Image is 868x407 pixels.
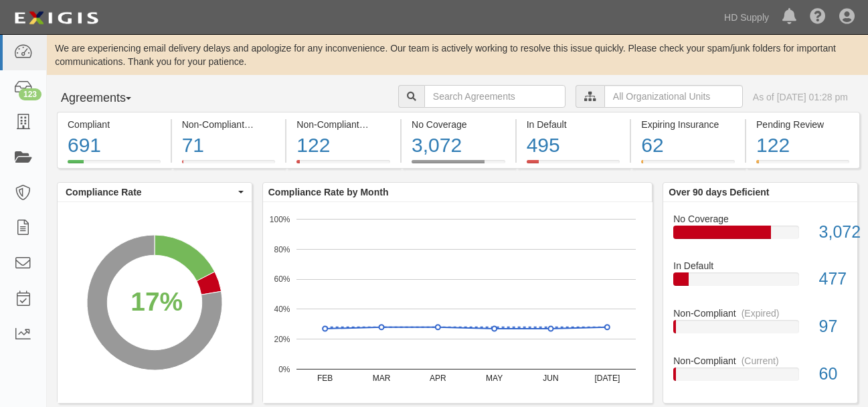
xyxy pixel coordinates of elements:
[631,160,745,171] a: Expiring Insurance62
[673,212,847,260] a: No Coverage3,072
[673,307,847,354] a: Non-Compliant(Expired)97
[131,283,183,321] div: 17%
[268,187,389,197] b: Compliance Rate by Month
[182,131,276,160] div: 71
[543,374,558,383] text: JUN
[810,9,826,25] i: Help Center - Complianz
[270,214,290,224] text: 100%
[296,131,390,160] div: 122
[172,160,286,171] a: Non-Compliant(Current)71
[66,185,235,199] span: Compliance Rate
[663,307,857,320] div: Non-Compliant
[756,118,849,131] div: Pending Review
[673,259,847,307] a: In Default477
[756,131,849,160] div: 122
[809,362,857,386] div: 60
[641,118,735,131] div: Expiring Insurance
[274,305,290,314] text: 40%
[641,131,735,160] div: 62
[809,315,857,339] div: 97
[527,118,620,131] div: In Default
[57,160,171,171] a: Compliant691
[278,364,290,374] text: 0%
[663,354,857,368] div: Non-Compliant
[527,131,620,160] div: 495
[809,220,857,244] div: 3,072
[669,187,769,197] b: Over 90 days Deficient
[402,160,515,171] a: No Coverage3,072
[10,6,102,30] img: logo-5460c22ac91f19d4615b14bd174203de0afe785f0fc80cf4dbbc73dc1793850b.png
[594,374,620,383] text: [DATE]
[742,307,780,320] div: (Expired)
[412,118,505,131] div: No Coverage
[58,202,252,403] svg: A chart.
[274,335,290,344] text: 20%
[424,85,566,108] input: Search Agreements
[58,183,252,201] button: Compliance Rate
[663,259,857,272] div: In Default
[753,90,848,104] div: As of [DATE] 01:28 pm
[19,88,41,100] div: 123
[486,374,503,383] text: MAY
[673,354,847,392] a: Non-Compliant(Current)60
[717,4,776,31] a: HD Supply
[182,118,276,131] div: Non-Compliant (Current)
[412,131,505,160] div: 3,072
[68,131,161,160] div: 691
[286,160,400,171] a: Non-Compliant(Expired)122
[263,202,653,403] svg: A chart.
[250,118,287,131] div: (Current)
[68,118,161,131] div: Compliant
[604,85,743,108] input: All Organizational Units
[430,374,446,383] text: APR
[274,274,290,284] text: 60%
[742,354,779,368] div: (Current)
[317,374,333,383] text: FEB
[47,42,868,68] div: We are experiencing email delivery delays and apologize for any inconvenience. Our team is active...
[372,374,390,383] text: MAR
[57,85,157,112] button: Agreements
[296,118,390,131] div: Non-Compliant (Expired)
[663,212,857,226] div: No Coverage
[746,160,860,171] a: Pending Review122
[365,118,403,131] div: (Expired)
[274,244,290,254] text: 80%
[517,160,630,171] a: In Default495
[809,267,857,291] div: 477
